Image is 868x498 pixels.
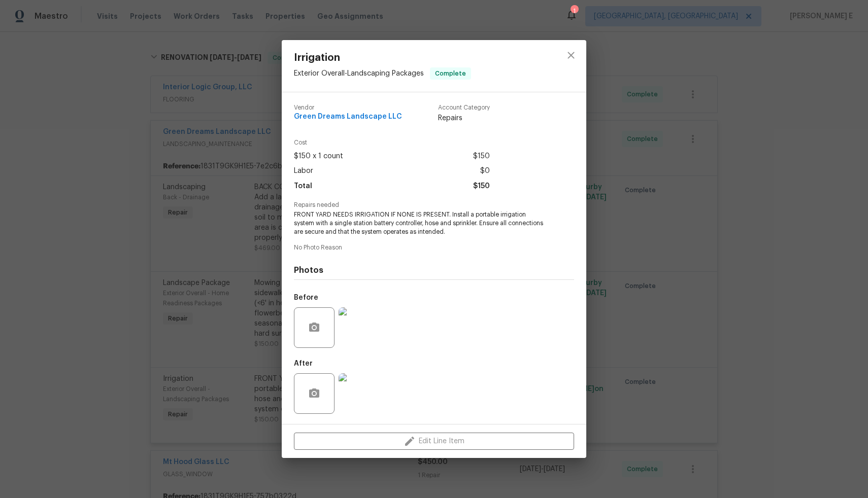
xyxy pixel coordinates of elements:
[294,265,574,275] h4: Photos
[294,294,318,301] h5: Before
[294,164,313,179] span: Labor
[480,164,490,179] span: $0
[294,104,402,111] span: Vendor
[294,360,313,367] h5: After
[473,149,490,164] span: $150
[473,179,490,194] span: $150
[294,139,490,146] span: Cost
[438,104,490,111] span: Account Category
[294,149,343,164] span: $150 x 1 count
[294,113,402,121] span: Green Dreams Landscape LLC
[294,202,574,208] span: Repairs needed
[294,210,546,236] span: FRONT YARD NEEDS IRRIGATION IF NONE IS PRESENT. Install a portable irrigation system with a singl...
[559,43,583,67] button: close
[571,6,578,16] div: 1
[294,52,471,63] span: Irrigation
[294,244,574,251] span: No Photo Reason
[294,70,424,77] span: Exterior Overall - Landscaping Packages
[294,179,312,194] span: Total
[438,113,490,123] span: Repairs
[431,68,470,79] span: Complete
